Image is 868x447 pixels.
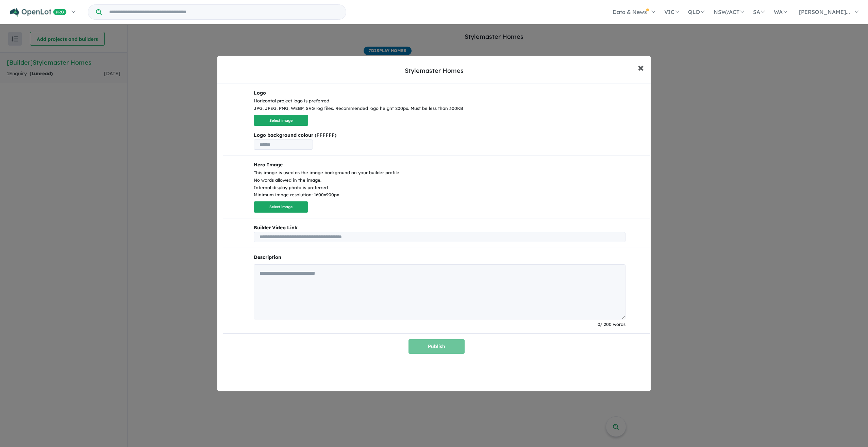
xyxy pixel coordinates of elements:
b: Logo [254,90,266,96]
b: Logo background colour (FFFFFF) [254,131,625,139]
span: × [638,60,644,74]
p: Description [254,253,625,262]
b: Builder Video Link [254,224,625,232]
div: Horizontal project logo is preferred JPG, JPEG, PNG, WEBP, SVG log files. Recommended logo height... [254,97,625,112]
span: [PERSON_NAME]... [799,9,850,15]
button: Select image [254,115,308,126]
div: Stylemaster Homes [405,66,464,75]
button: Select image [254,201,308,213]
input: Try estate name, suburb, builder or developer [103,5,345,19]
div: 0 / 200 words [254,321,625,328]
img: Openlot PRO Logo White [10,8,67,17]
div: This image is used as the image background on your builder profile No words allowed in the image.... [254,169,625,199]
b: Hero Image [254,162,283,168]
button: Publish [408,339,465,354]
